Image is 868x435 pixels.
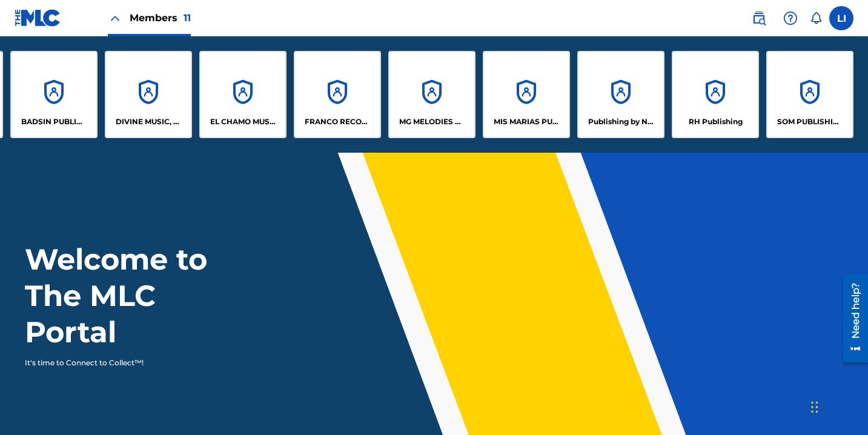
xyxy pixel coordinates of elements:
[783,11,798,25] img: help
[130,11,191,25] span: Members
[388,51,475,138] a: AccountsMG MELODIES PUBLISHING INC
[10,51,98,138] a: AccountsBADSIN PUBLISHING LLC
[108,11,122,25] img: Close
[15,9,61,27] img: MLC Logo
[199,51,287,138] a: AccountsEL CHAMO MUSIC
[494,116,560,127] p: MIS MARIAS PUBLISHING
[105,51,192,138] a: AccountsDIVINE MUSIC, INC.
[778,6,803,30] div: Help
[747,6,771,30] a: Public Search
[829,6,853,30] div: User Menu
[21,116,87,127] p: BADSIN PUBLISHING LLC
[834,270,868,367] iframe: Resource Center
[752,11,766,25] img: search
[810,12,822,24] div: Notifications
[184,12,191,24] span: 11
[672,51,759,138] a: AccountsRH Publishing
[305,116,371,127] p: FRANCO RECORDS LLC
[811,389,818,425] div: Drag
[210,116,276,127] p: EL CHAMO MUSIC
[766,51,853,138] a: AccountsSOM PUBLISHING LLC
[399,116,465,127] p: MG MELODIES PUBLISHING INC
[689,116,743,127] p: RH Publishing
[577,51,664,138] a: AccountsPublishing by Nuffy Inc
[294,51,381,138] a: AccountsFRANCO RECORDS LLC
[588,116,654,127] p: Publishing by Nuffy Inc
[116,116,182,127] p: DIVINE MUSIC, INC.
[807,377,868,435] iframe: Chat Widget
[25,357,235,368] p: It's time to Connect to Collect™!
[25,241,251,350] h1: Welcome to The MLC Portal
[483,51,570,138] a: AccountsMIS MARIAS PUBLISHING
[777,116,843,127] p: SOM PUBLISHING LLC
